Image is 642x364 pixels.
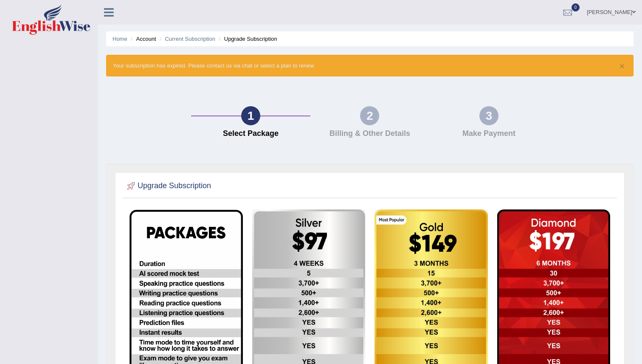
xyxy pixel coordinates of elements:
[619,62,625,71] button: ×
[125,180,211,192] h2: Upgrade Subscription
[129,35,156,43] li: Account
[165,36,215,42] a: Current Subscription
[572,3,580,11] span: 0
[360,106,379,125] div: 2
[241,106,260,125] div: 1
[479,106,498,125] div: 3
[217,35,277,43] li: Upgrade Subscription
[106,55,634,76] div: Your subscription has expired. Please contact us via chat or select a plan to renew
[195,130,306,138] h4: Select Package
[113,36,127,42] a: Home
[315,130,425,138] h4: Billing & Other Details
[434,130,544,138] h4: Make Payment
